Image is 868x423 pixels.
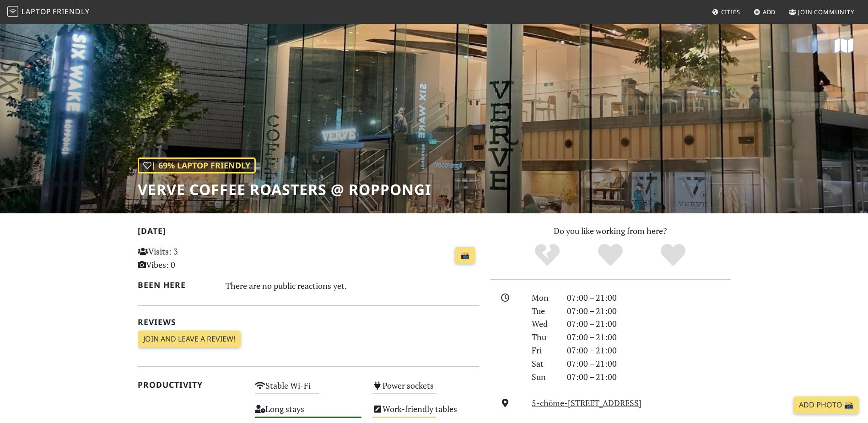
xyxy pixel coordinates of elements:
div: Stable Wi-Fi [249,378,367,401]
a: 5-chōme-[STREET_ADDRESS] [532,397,642,408]
a: Join Community [785,4,858,20]
div: 07:00 – 21:00 [561,370,736,384]
div: Power sockets [367,378,485,401]
div: 07:00 – 21:00 [561,331,736,344]
span: Cities [721,8,740,16]
div: 07:00 – 21:00 [561,317,736,331]
a: Join and leave a review! [138,331,241,348]
div: Sat [526,357,561,370]
div: 07:00 – 21:00 [561,344,736,357]
div: No [516,243,579,268]
div: Mon [526,291,561,304]
div: | 69% Laptop Friendly [138,157,256,174]
h1: Verve Coffee Roasters @ Roppongi [138,181,431,198]
h2: [DATE] [138,226,479,239]
h2: Been here [138,280,215,290]
div: Thu [526,331,561,344]
a: LaptopFriendly LaptopFriendly [7,4,90,20]
div: Definitely! [642,243,705,268]
span: Friendly [53,6,89,16]
p: Do you like working from here? [490,224,731,238]
span: Laptop [22,6,51,16]
div: Sun [526,370,561,384]
h2: Reviews [138,317,479,327]
span: Join Community [798,8,854,16]
div: 07:00 – 21:00 [561,291,736,304]
div: 07:00 – 21:00 [561,304,736,318]
img: LaptopFriendly [7,6,18,17]
h2: Productivity [138,380,244,390]
div: 07:00 – 21:00 [561,357,736,370]
a: Cities [708,4,744,20]
a: 📸 [455,247,475,264]
span: Add [763,8,776,16]
div: Yes [579,243,642,268]
a: Add [750,4,780,20]
div: Tue [526,304,561,318]
p: Visits: 3 Vibes: 0 [138,245,244,271]
div: Fri [526,344,561,357]
a: Add Photo 📸 [793,396,859,414]
div: Wed [526,317,561,331]
div: There are no public reactions yet. [226,278,479,293]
